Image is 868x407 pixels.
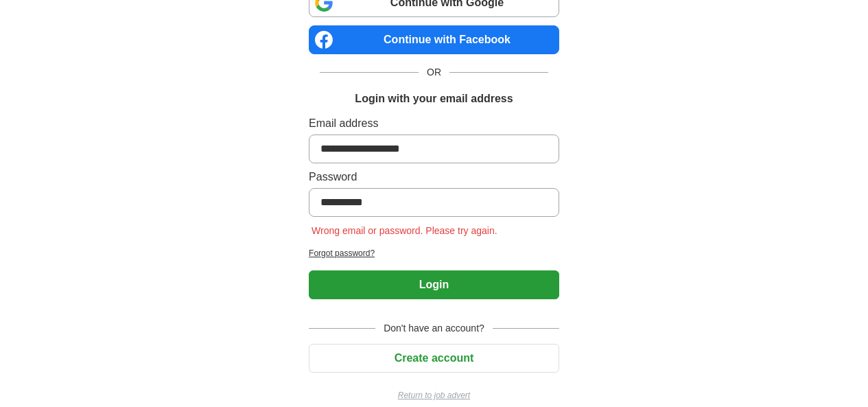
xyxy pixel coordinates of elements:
button: Create account [309,344,559,373]
a: Return to job advert [309,389,559,402]
a: Continue with Facebook [309,25,559,54]
span: OR [419,65,449,80]
span: Don't have an account? [375,321,493,336]
h1: Login with your email address [355,91,513,107]
label: Password [309,169,559,185]
a: Forgot password? [309,247,559,259]
button: Login [309,270,559,299]
label: Email address [309,115,559,132]
a: Create account [309,352,559,364]
span: Wrong email or password. Please try again. [309,225,500,236]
